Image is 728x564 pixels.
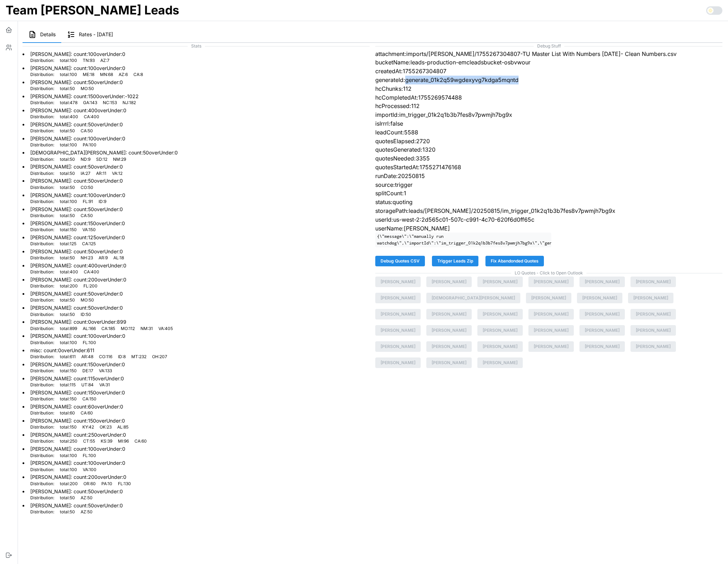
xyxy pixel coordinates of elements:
[118,438,129,444] p: MI : 96
[30,340,54,346] p: Distribution:
[60,424,77,430] p: total : 150
[83,283,98,289] p: FL : 200
[60,241,76,247] p: total : 125
[381,342,415,351] span: [PERSON_NAME]
[82,241,96,247] p: CA : 125
[30,255,54,261] p: Distribution:
[60,410,75,416] p: total : 60
[381,309,415,319] span: [PERSON_NAME]
[375,119,722,128] p: isIrrrl:false
[113,157,126,163] p: NM : 29
[381,256,420,266] span: Debug Quotes CSV
[375,224,722,233] p: userName:[PERSON_NAME]
[82,424,94,430] p: KY : 42
[375,50,722,58] p: attachment:imports/[PERSON_NAME]/1755267304807-TU Master List With Numbers [DATE]- Clean Numbers.csv
[477,325,523,336] button: [PERSON_NAME]
[375,233,551,247] code: {\"message\":\"manually run watchdog\",\"importId\":\"im_trigger_01k2q1b3b7fes8v7pwmjh7bg9x\",\"g...
[133,72,143,78] p: CA : 8
[30,213,54,219] p: Distribution:
[60,199,77,205] p: total : 100
[375,180,722,189] p: source:trigger
[83,326,96,332] p: AL : 166
[96,157,107,163] p: SD : 12
[100,424,112,430] p: OK : 23
[585,277,620,287] span: [PERSON_NAME]
[30,241,54,247] p: Distribution:
[81,255,93,261] p: NH : 23
[534,342,569,351] span: [PERSON_NAME]
[99,382,110,388] p: VA : 31
[30,410,54,416] p: Distribution:
[134,438,147,444] p: CA : 60
[60,312,75,318] p: total : 50
[60,269,78,275] p: total : 400
[60,481,78,487] p: total : 200
[83,340,96,346] p: FL : 100
[30,396,54,402] p: Distribution:
[30,199,54,205] p: Distribution:
[30,361,125,368] p: [PERSON_NAME] : count: 150 overUnder: 0
[60,368,77,374] p: total : 150
[60,227,77,233] p: total : 150
[158,326,173,332] p: VA : 405
[81,213,93,219] p: CA : 50
[30,93,139,100] p: [PERSON_NAME] : count: 1500 overUnder: -1022
[375,163,722,172] p: quotesStartedAt:1755271476168
[60,382,76,388] p: total : 115
[60,86,75,92] p: total : 50
[375,145,722,154] p: quotesGenerated:1320
[577,293,622,303] button: [PERSON_NAME]
[375,198,722,207] p: status:quoting
[30,79,123,86] p: [PERSON_NAME] : count: 50 overUnder: 0
[381,293,415,303] span: [PERSON_NAME]
[585,342,620,351] span: [PERSON_NAME]
[30,86,54,92] p: Distribution:
[432,325,466,335] span: [PERSON_NAME]
[526,293,571,303] button: [PERSON_NAME]
[60,128,75,134] p: total : 50
[30,460,125,467] p: [PERSON_NAME] : count: 100 overUnder: 0
[375,93,722,102] p: hcCompletedAt:1755269574488
[30,192,125,199] p: [PERSON_NAME] : count: 100 overUnder: 0
[84,269,99,275] p: CA : 400
[60,495,75,501] p: total : 50
[375,137,722,146] p: quotesElapsed:2720
[483,325,517,335] span: [PERSON_NAME]
[60,100,77,106] p: total : 478
[118,481,131,487] p: FL : 130
[60,467,77,473] p: total : 100
[60,58,77,64] p: total : 100
[30,375,124,382] p: [PERSON_NAME] : count: 115 overUnder: 0
[30,234,125,241] p: [PERSON_NAME] : count: 125 overUnder: 0
[375,215,722,224] p: userId:us-west-2:2d565c01-507c-c991-4c70-620f6d0ff65c
[528,309,574,319] button: [PERSON_NAME]
[30,142,54,148] p: Distribution:
[30,389,125,396] p: [PERSON_NAME] : count: 150 overUnder: 0
[60,297,75,303] p: total : 50
[82,368,93,374] p: DE : 17
[30,72,54,78] p: Distribution:
[81,297,94,303] p: MO : 50
[630,325,676,336] button: [PERSON_NAME]
[375,58,722,67] p: bucketName:leads-production-emcleadsbucket-osbvwour
[60,396,77,402] p: total : 150
[60,72,77,78] p: total : 100
[83,453,96,459] p: FL : 100
[375,84,722,93] p: hcChunks:112
[432,309,466,319] span: [PERSON_NAME]
[528,277,574,287] button: [PERSON_NAME]
[84,114,99,120] p: CA : 400
[375,76,722,84] p: generateId:generate_01k2q59wgdexyvg7kdga5mqntd
[82,227,96,233] p: VA : 150
[477,277,523,287] button: [PERSON_NAME]
[485,256,544,266] button: Fix Abandonded Quotes
[636,342,671,351] span: [PERSON_NAME]
[30,100,54,106] p: Distribution:
[375,309,421,319] button: [PERSON_NAME]
[375,67,722,76] p: createdAt:1755267304807
[579,325,625,336] button: [PERSON_NAME]
[375,43,722,50] span: Debug Stuff
[30,290,123,297] p: [PERSON_NAME] : count: 50 overUnder: 0
[60,453,77,459] p: total : 100
[30,269,54,275] p: Distribution:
